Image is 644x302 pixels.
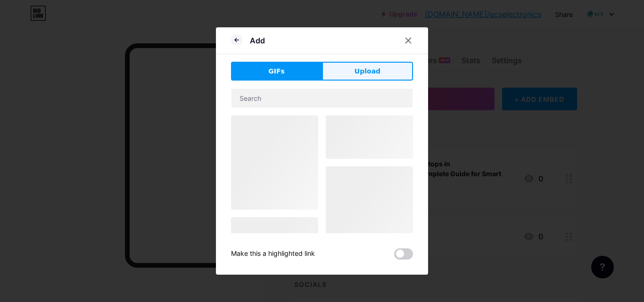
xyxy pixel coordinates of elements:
[231,89,413,107] input: Search
[231,62,322,81] button: GIFs
[268,66,285,76] span: GIFs
[231,248,315,260] div: Make this a highlighted link
[355,66,380,76] span: Upload
[250,35,265,46] div: Add
[322,62,413,81] button: Upload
